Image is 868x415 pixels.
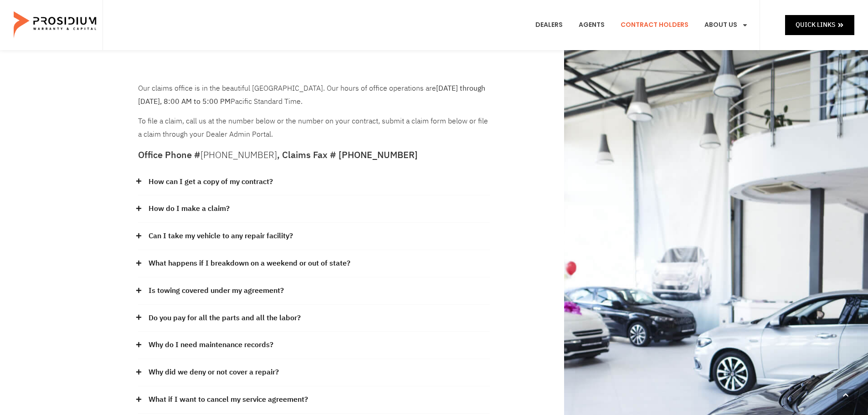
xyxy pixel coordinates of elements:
a: About Us [698,8,755,42]
a: Can I take my vehicle to any repair facility? [149,230,293,243]
div: What happens if I breakdown on a weekend or out of state? [138,250,490,277]
div: Can I take my vehicle to any repair facility? [138,223,490,250]
a: Do you pay for all the parts and all the labor? [149,312,301,325]
div: How can I get a copy of my contract? [138,169,490,196]
p: Our claims office is in the beautiful [GEOGRAPHIC_DATA]. Our hours of office operations are Pacif... [138,82,490,108]
div: Do you pay for all the parts and all the labor? [138,305,490,332]
a: What if I want to cancel my service agreement? [149,393,308,406]
a: What happens if I breakdown on a weekend or out of state? [149,257,350,270]
div: Why do I need maintenance records? [138,332,490,359]
a: Dealers [529,8,570,42]
a: Is towing covered under my agreement? [149,284,284,297]
a: How can I get a copy of my contract? [149,175,273,189]
a: [PHONE_NUMBER] [200,148,277,162]
b: [DATE] through [DATE], 8:00 AM to 5:00 PM [138,83,485,107]
a: Quick Links [785,15,854,35]
div: Is towing covered under my agreement? [138,277,490,305]
nav: Menu [529,8,755,42]
div: What if I want to cancel my service agreement? [138,386,490,414]
a: Contract Holders [614,8,695,42]
span: Quick Links [796,19,835,31]
h5: Office Phone # , Claims Fax # [PHONE_NUMBER] [138,150,490,159]
a: Agents [572,8,611,42]
div: Why did we deny or not cover a repair? [138,359,490,386]
div: How do I make a claim? [138,195,490,223]
a: How do I make a claim? [149,202,230,215]
a: Why do I need maintenance records? [149,338,273,352]
div: To file a claim, call us at the number below or the number on your contract, submit a claim form ... [138,82,490,141]
a: Why did we deny or not cover a repair? [149,366,279,379]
